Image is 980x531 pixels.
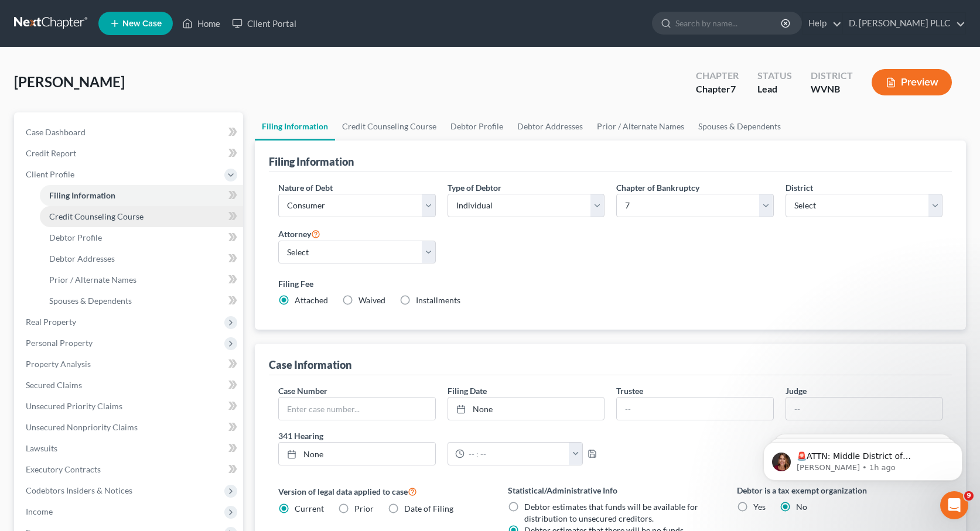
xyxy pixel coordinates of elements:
[803,13,842,34] a: Help
[416,295,460,305] span: Installments
[49,275,136,285] span: Prior / Alternate Names
[696,83,739,96] div: Chapter
[524,502,698,523] span: Debtor estimates that funds will be available for distribution to unsecured creditors.
[26,148,76,158] span: Credit Report
[508,484,713,496] label: Statistical/Administrative Info
[278,385,327,397] label: Case Number
[49,253,115,263] span: Debtor Addresses
[279,398,435,420] input: Enter case number...
[16,396,243,417] a: Unsecured Priority Claims
[358,295,385,305] span: Waived
[26,338,93,348] span: Personal Property
[26,485,132,495] span: Codebtors Insiders & Notices
[26,464,101,474] span: Executory Contracts
[16,417,243,438] a: Unsecured Nonpriority Claims
[590,112,691,141] a: Prior / Alternate Names
[964,491,974,501] span: 9
[26,422,138,432] span: Unsecured Nonpriority Claims
[40,269,243,290] a: Prior / Alternate Names
[757,69,792,83] div: Status
[448,181,501,194] label: Type of Debtor
[49,190,115,200] span: Filing Information
[278,227,320,241] label: Attorney
[16,375,243,396] a: Secured Claims
[176,13,226,34] a: Home
[14,73,125,90] span: [PERSON_NAME]
[26,317,76,327] span: Real Property
[40,290,243,311] a: Spouses & Dependents
[278,278,943,290] label: Filing Fee
[737,484,943,496] label: Debtor is a tax exempt organization
[616,181,699,194] label: Chapter of Bankruptcy
[510,112,590,141] a: Debtor Addresses
[696,69,739,83] div: Chapter
[746,417,980,499] iframe: Intercom notifications message
[691,112,788,141] a: Spouses & Dependents
[49,232,102,242] span: Debtor Profile
[49,296,132,306] span: Spouses & Dependents
[448,398,604,420] a: None
[940,491,968,519] iframe: Intercom live chat
[757,83,792,96] div: Lead
[295,295,328,305] span: Attached
[278,484,484,498] label: Version of legal data applied to case
[786,385,807,397] label: Judge
[26,359,91,369] span: Property Analysis
[49,211,144,221] span: Credit Counseling Course
[465,443,569,465] input: -- : --
[26,127,86,137] span: Case Dashboard
[335,112,443,141] a: Credit Counseling Course
[730,83,736,94] span: 7
[16,459,243,480] a: Executory Contracts
[40,206,243,227] a: Credit Counseling Course
[786,398,942,420] input: --
[616,385,643,397] label: Trustee
[278,181,333,194] label: Nature of Debt
[872,69,952,95] button: Preview
[40,248,243,269] a: Debtor Addresses
[26,169,74,179] span: Client Profile
[16,354,243,375] a: Property Analysis
[16,122,243,143] a: Case Dashboard
[675,12,783,34] input: Search by name...
[26,443,57,453] span: Lawsuits
[16,438,243,459] a: Lawsuits
[226,13,302,34] a: Client Portal
[753,502,766,512] span: Yes
[26,506,53,516] span: Income
[40,185,243,206] a: Filing Information
[811,83,853,96] div: WVNB
[811,69,853,83] div: District
[40,227,243,248] a: Debtor Profile
[843,13,965,34] a: D. [PERSON_NAME] PLLC
[354,503,374,513] span: Prior
[26,401,122,411] span: Unsecured Priority Claims
[279,443,435,465] a: None
[617,398,773,420] input: --
[295,503,324,513] span: Current
[404,503,453,513] span: Date of Filing
[443,112,510,141] a: Debtor Profile
[269,155,354,169] div: Filing Information
[16,143,243,164] a: Credit Report
[786,181,813,194] label: District
[448,385,487,397] label: Filing Date
[796,502,807,512] span: No
[122,19,162,28] span: New Case
[255,112,335,141] a: Filing Information
[272,430,610,442] label: 341 Hearing
[26,380,82,390] span: Secured Claims
[269,358,351,372] div: Case Information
